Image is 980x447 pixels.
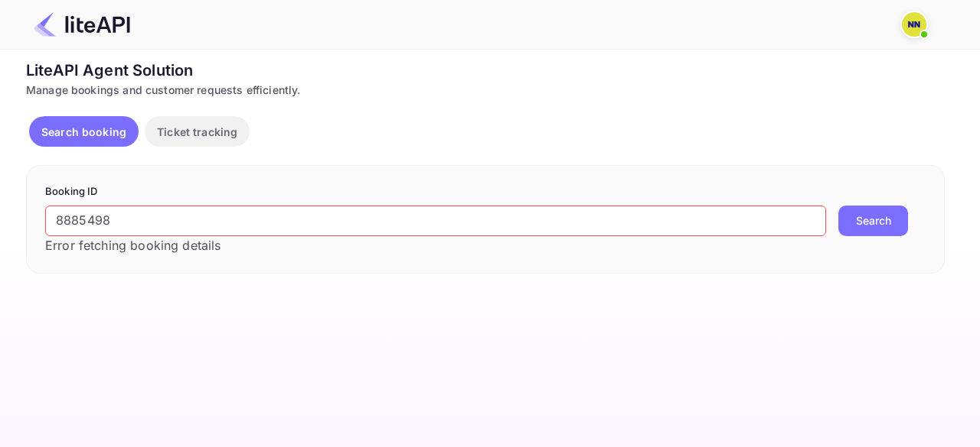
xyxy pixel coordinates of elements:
img: N/A N/A [902,12,926,37]
input: Enter Booking ID (e.g., 63782194) [45,206,826,236]
p: Error fetching booking details [45,236,826,254]
div: LiteAPI Agent Solution [26,59,945,82]
p: Search booking [41,124,126,140]
p: Booking ID [45,184,926,199]
button: Search [838,206,908,236]
div: Manage bookings and customer requests efficiently. [26,82,945,98]
p: Ticket tracking [157,124,237,140]
img: LiteAPI Logo [34,12,130,37]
